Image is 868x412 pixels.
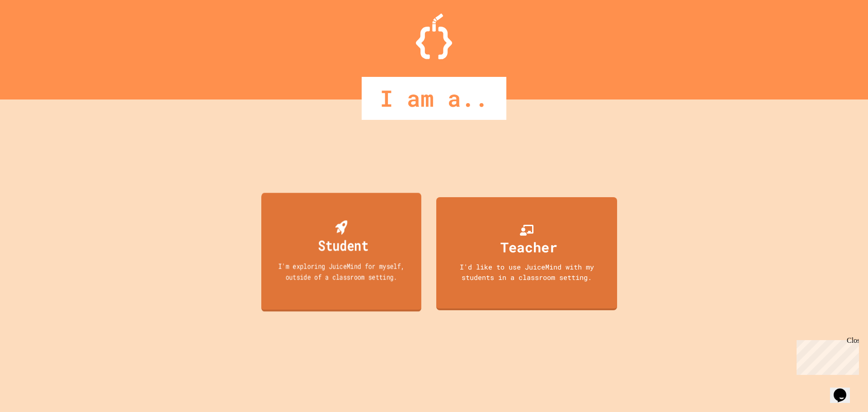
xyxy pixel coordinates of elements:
div: Chat with us now!Close [4,4,62,57]
div: Teacher [500,237,557,257]
div: Student [318,234,369,256]
div: I'd like to use JuiceMind with my students in a classroom setting. [445,262,608,282]
iframe: chat widget [793,336,859,375]
div: I'm exploring JuiceMind for myself, outside of a classroom setting. [269,260,414,282]
img: Logo.svg [416,14,452,59]
iframe: chat widget [830,376,859,403]
div: I am a.. [362,77,506,120]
